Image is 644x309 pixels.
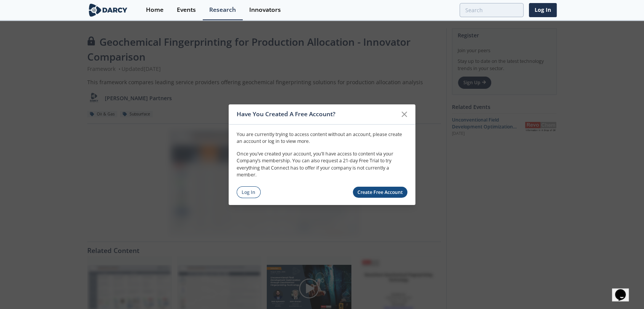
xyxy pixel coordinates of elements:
div: Have You Created A Free Account? [237,107,397,122]
a: Create Free Account [353,187,408,198]
div: Research [209,7,236,13]
a: Log In [237,186,261,198]
div: Events [177,7,196,13]
a: Log In [529,3,557,17]
iframe: chat widget [612,279,636,301]
div: Innovators [249,7,281,13]
p: Once you’ve created your account, you’ll have access to content via your Company’s membership. Yo... [237,150,407,179]
img: logo-wide.svg [87,3,129,17]
p: You are currently trying to access content without an account, please create an account or log in... [237,131,407,145]
input: Advanced Search [460,3,524,17]
div: Home [146,7,163,13]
